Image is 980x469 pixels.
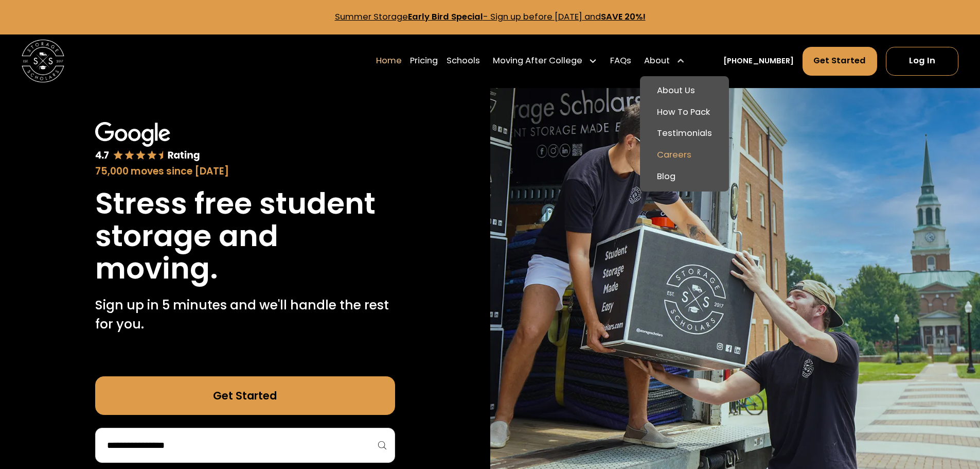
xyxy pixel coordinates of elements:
div: About [640,46,689,76]
a: Get Started [95,376,395,415]
div: Moving After College [493,55,582,67]
nav: About [640,76,729,192]
a: Summer StorageEarly Bird Special- Sign up before [DATE] andSAVE 20%! [335,11,646,23]
a: Blog [644,166,725,187]
a: Schools [447,46,480,76]
a: Log In [886,47,958,76]
img: Storage Scholars main logo [22,40,64,82]
a: FAQs [610,46,631,76]
a: How To Pack [644,102,725,124]
a: Pricing [410,46,438,76]
img: Google 4.7 star rating [95,122,200,162]
strong: SAVE 20%! [601,11,646,23]
a: About Us [644,80,725,102]
a: Home [376,46,402,76]
strong: Early Bird Special [408,11,483,23]
h1: Stress free student storage and moving. [95,187,395,285]
a: Careers [644,145,725,166]
a: Get Started [803,47,878,76]
a: [PHONE_NUMBER] [723,56,794,67]
div: About [644,55,670,67]
p: Sign up in 5 minutes and we'll handle the rest for you. [95,296,395,334]
div: Moving After College [489,46,602,76]
div: 75,000 moves since [DATE] [95,164,395,179]
a: Testimonials [644,123,725,145]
